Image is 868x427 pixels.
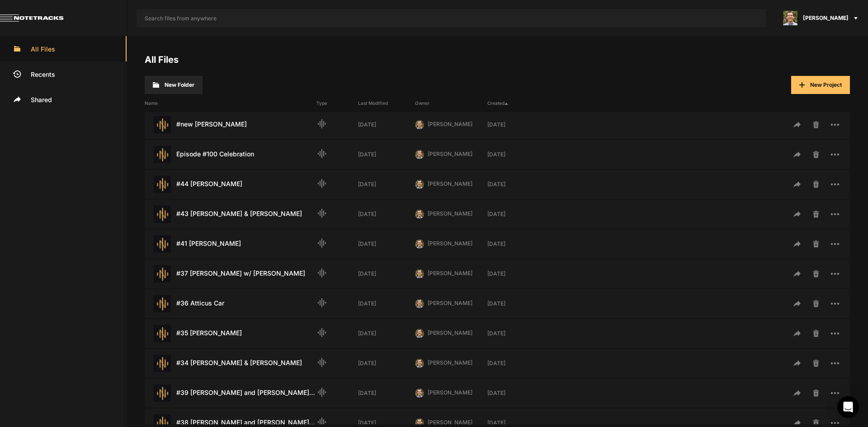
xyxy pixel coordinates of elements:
[145,206,316,223] div: #43 [PERSON_NAME] & [PERSON_NAME]
[145,116,316,133] div: #new [PERSON_NAME]
[428,240,472,247] span: [PERSON_NAME]
[145,146,316,163] div: Episode #100 Celebration
[316,387,327,398] mat-icon: Audio
[487,150,544,159] div: [DATE]
[316,327,327,338] mat-icon: Audio
[487,359,544,367] div: [DATE]
[358,100,415,107] div: Last Modified
[137,9,766,27] input: Search files from anywhere
[154,116,171,133] img: star-track.png
[145,100,316,107] div: Name
[415,389,424,398] img: 424769395311cb87e8bb3f69157a6d24
[154,265,171,282] img: star-track.png
[145,235,316,253] div: #41 [PERSON_NAME]
[415,210,424,219] img: 424769395311cb87e8bb3f69157a6d24
[316,238,327,249] mat-icon: Audio
[428,121,472,127] span: [PERSON_NAME]
[487,270,544,278] div: [DATE]
[358,121,415,129] div: [DATE]
[783,11,797,25] img: 424769395311cb87e8bb3f69157a6d24
[145,355,316,372] div: #34 [PERSON_NAME] & [PERSON_NAME]
[154,385,171,402] img: star-track.png
[487,210,544,218] div: [DATE]
[415,269,424,278] img: 424769395311cb87e8bb3f69157a6d24
[428,210,472,217] span: [PERSON_NAME]
[415,150,424,159] img: 424769395311cb87e8bb3f69157a6d24
[837,396,859,418] div: Open Intercom Messenger
[358,210,415,218] div: [DATE]
[428,329,472,336] span: [PERSON_NAME]
[428,180,472,187] span: [PERSON_NAME]
[154,176,171,193] img: star-track.png
[316,267,327,278] mat-icon: Audio
[358,270,415,278] div: [DATE]
[145,385,316,402] div: #39 [PERSON_NAME] and [PERSON_NAME] PT. 2
[358,180,415,188] div: [DATE]
[316,208,327,219] mat-icon: Audio
[358,359,415,367] div: [DATE]
[487,419,544,427] div: [DATE]
[358,419,415,427] div: [DATE]
[154,146,171,163] img: star-track.png
[316,297,327,308] mat-icon: Audio
[428,150,472,157] span: [PERSON_NAME]
[803,14,849,22] span: [PERSON_NAME]
[154,355,171,372] img: star-track.png
[415,329,424,338] img: 424769395311cb87e8bb3f69157a6d24
[358,150,415,159] div: [DATE]
[428,389,472,396] span: [PERSON_NAME]
[145,325,316,342] div: #35 [PERSON_NAME]
[358,389,415,397] div: [DATE]
[487,300,544,308] div: [DATE]
[154,295,171,312] img: star-track.png
[487,100,544,107] div: Created
[154,325,171,342] img: star-track.png
[154,235,171,253] img: star-track.png
[415,100,487,107] div: Owner
[145,54,179,65] a: All Files
[316,357,327,368] mat-icon: Audio
[154,206,171,223] img: star-track.png
[358,329,415,338] div: [DATE]
[145,76,203,94] button: New Folder
[487,329,544,338] div: [DATE]
[415,299,424,308] img: 424769395311cb87e8bb3f69157a6d24
[316,118,327,129] mat-icon: Audio
[415,359,424,368] img: 424769395311cb87e8bb3f69157a6d24
[810,81,842,88] span: New Project
[428,270,472,277] span: [PERSON_NAME]
[428,419,472,426] span: [PERSON_NAME]
[487,180,544,188] div: [DATE]
[487,389,544,397] div: [DATE]
[316,148,327,159] mat-icon: Audio
[316,178,327,189] mat-icon: Audio
[415,120,424,129] img: 424769395311cb87e8bb3f69157a6d24
[428,300,472,306] span: [PERSON_NAME]
[145,295,316,312] div: #36 Atticus Car
[316,100,358,107] div: Type
[487,240,544,248] div: [DATE]
[415,180,424,189] img: 424769395311cb87e8bb3f69157a6d24
[358,300,415,308] div: [DATE]
[428,359,472,366] span: [PERSON_NAME]
[791,76,850,94] button: New Project
[358,240,415,248] div: [DATE]
[145,176,316,193] div: #44 [PERSON_NAME]
[415,239,424,249] img: 424769395311cb87e8bb3f69157a6d24
[145,265,316,282] div: #37 [PERSON_NAME] w/ [PERSON_NAME]
[487,121,544,129] div: [DATE]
